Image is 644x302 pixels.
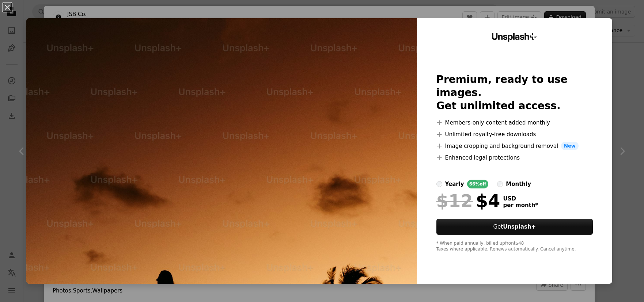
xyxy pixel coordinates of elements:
input: monthly [497,181,503,187]
h2: Premium, ready to use images. Get unlimited access. [436,73,593,112]
div: * When paid annually, billed upfront $48 Taxes where applicable. Renews automatically. Cancel any... [436,241,593,252]
strong: Unsplash+ [503,223,536,230]
input: yearly66%off [436,181,442,187]
span: $12 [436,191,473,210]
li: Unlimited royalty-free downloads [436,130,593,139]
li: Enhanced legal protections [436,153,593,162]
div: yearly [445,180,464,188]
span: per month * [503,202,538,209]
li: Members-only content added monthly [436,118,593,127]
span: New [561,142,579,150]
div: monthly [506,180,531,188]
li: Image cropping and background removal [436,142,593,150]
div: $4 [436,191,500,210]
span: USD [503,195,538,202]
button: GetUnsplash+ [436,219,593,235]
div: 66% off [467,180,489,188]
